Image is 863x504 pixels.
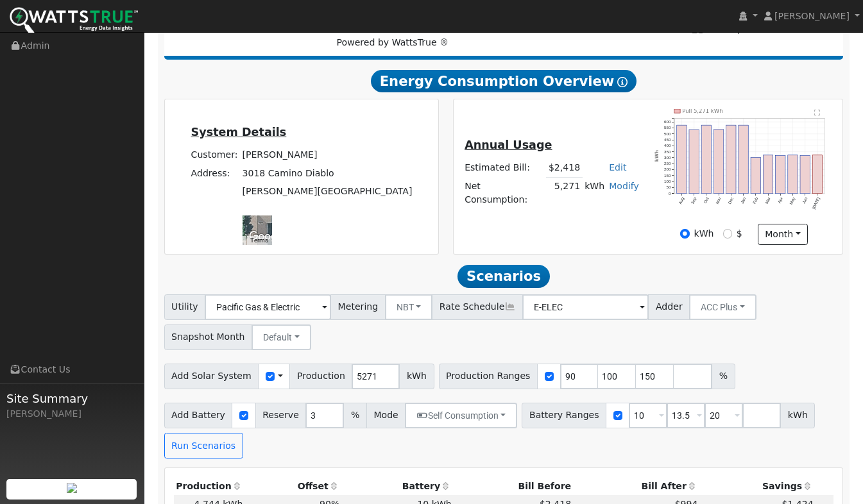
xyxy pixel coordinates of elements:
[727,125,737,194] rect: onclick=""
[439,364,538,389] span: Production Ranges
[252,324,311,350] button: Default
[758,224,808,246] button: month
[753,196,760,205] text: Feb
[385,294,433,320] button: NBT
[765,196,772,205] text: Mar
[815,109,821,115] text: 
[617,77,628,87] i: Show Help
[702,125,712,194] rect: onclick=""
[665,155,672,160] text: 300
[67,483,77,493] img: retrieve
[669,191,671,196] text: 0
[164,433,243,458] button: Run Scenarios
[246,228,288,245] img: Google
[574,477,700,495] th: Bill After
[289,364,352,389] span: Production
[694,227,714,240] label: kWh
[737,227,742,240] label: $
[714,129,724,193] rect: onclick=""
[246,228,288,245] a: Open this area in Google Maps (opens a new window)
[245,477,342,495] th: Offset
[189,164,240,182] td: Address:
[454,477,573,495] th: Bill Before
[342,477,454,495] th: Battery
[463,158,547,177] td: Estimated Bill:
[665,125,672,130] text: 550
[330,294,386,320] span: Metering
[712,364,735,389] span: %
[405,403,517,428] button: Self Consumption
[776,155,786,193] rect: onclick=""
[465,139,552,151] u: Annual Usage
[665,173,672,178] text: 150
[648,294,690,320] span: Adder
[667,185,671,189] text: 50
[728,196,735,205] text: Dec
[762,481,802,491] span: Savings
[164,403,233,428] span: Add Battery
[609,162,626,172] a: Edit
[665,137,672,142] text: 450
[780,403,815,428] span: kWh
[801,155,810,193] rect: onclick=""
[789,196,797,205] text: May
[6,390,137,407] span: Site Summary
[740,196,748,205] text: Jan
[164,364,259,389] span: Add Solar System
[546,158,582,177] td: $2,418
[522,294,649,320] input: Select a Rate Schedule
[665,149,672,153] text: 350
[715,196,722,205] text: Nov
[764,155,773,194] rect: onclick=""
[10,7,138,36] img: WattsTrue
[189,146,240,164] td: Customer:
[665,167,672,171] text: 200
[665,131,672,135] text: 500
[680,229,689,238] input: kWh
[164,324,253,350] span: Snapshot Month
[778,196,784,204] text: Apr
[164,294,206,320] span: Utility
[240,146,414,164] td: [PERSON_NAME]
[399,364,434,389] span: kWh
[654,150,660,162] text: kWh
[703,196,710,204] text: Oct
[250,237,268,244] a: Terms (opens in new tab)
[723,229,732,238] input: $
[789,155,798,194] rect: onclick=""
[678,196,685,205] text: Aug
[683,108,724,114] text: Pull 5,271 kWh
[432,294,523,320] span: Rate Schedule
[751,157,761,193] rect: onclick=""
[665,179,672,183] text: 100
[6,407,137,421] div: [PERSON_NAME]
[522,403,606,428] span: Battery Ranges
[205,294,331,320] input: Select a Utility
[371,70,637,93] span: Energy Consumption Overview
[174,477,245,495] th: Production
[802,196,809,205] text: Jun
[583,177,607,208] td: kWh
[739,125,749,194] rect: onclick=""
[240,164,414,182] td: 3018 Camino Diablo
[665,143,672,147] text: 400
[774,11,850,21] span: [PERSON_NAME]
[240,182,414,200] td: [PERSON_NAME][GEOGRAPHIC_DATA]
[665,119,672,124] text: 600
[812,196,822,210] text: [DATE]
[191,126,287,139] u: System Details
[463,177,547,208] td: Net Consumption:
[546,177,582,208] td: 5,271
[457,265,549,288] span: Scenarios
[366,403,406,428] span: Mode
[609,181,639,191] a: Modify
[255,403,307,428] span: Reserve
[677,125,687,194] rect: onclick=""
[665,161,672,165] text: 250
[690,130,699,194] rect: onclick=""
[814,155,823,194] rect: onclick=""
[689,294,756,320] button: ACC Plus
[690,196,697,205] text: Sep
[343,403,366,428] span: %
